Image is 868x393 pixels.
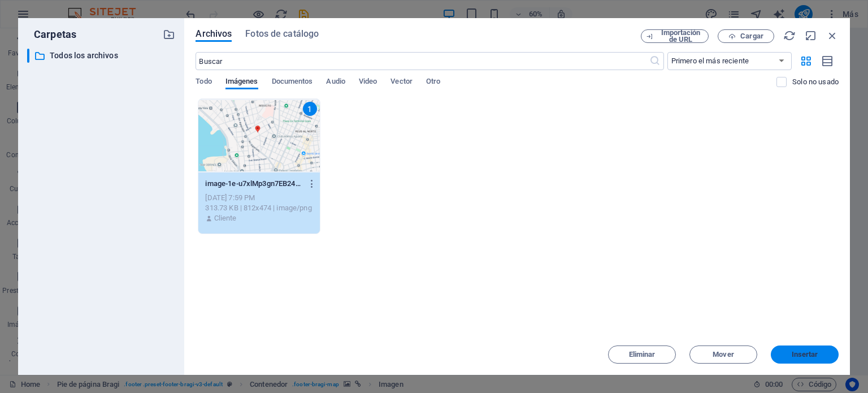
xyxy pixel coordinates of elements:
[689,346,757,364] button: Mover
[326,75,345,90] span: Audio
[718,29,774,43] button: Cargar
[27,27,76,42] p: Carpetas
[713,351,734,358] span: Mover
[658,29,704,43] span: Importación de URL
[50,49,155,62] p: Todos los archivos
[205,193,313,203] div: [DATE] 7:59 PM
[740,33,763,40] span: Cargar
[390,75,413,90] span: Vector
[303,102,317,116] div: 1
[196,52,649,70] input: Buscar
[214,213,237,223] p: Cliente
[196,75,211,90] span: Todo
[27,49,29,63] div: ​
[205,179,302,189] p: image-1e-u7xlMp3gn7EB24Uj0LQ.png
[783,29,796,42] i: Volver a cargar
[205,203,313,213] div: 313.73 KB | 812x474 | image/png
[196,27,232,41] span: Archivos
[792,351,818,358] span: Insertar
[792,77,839,87] p: Solo muestra los archivos que no están usándose en el sitio web. Los archivos añadidos durante es...
[826,29,839,42] i: Cerrar
[805,29,817,42] i: Minimizar
[225,75,258,90] span: Imágenes
[359,75,377,90] span: Video
[163,28,175,41] i: Crear carpeta
[272,75,313,90] span: Documentos
[426,75,440,90] span: Otro
[608,346,676,364] button: Eliminar
[245,27,319,41] span: Fotos de catálogo
[771,346,839,364] button: Insertar
[629,351,656,358] span: Eliminar
[641,29,709,43] button: Importación de URL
